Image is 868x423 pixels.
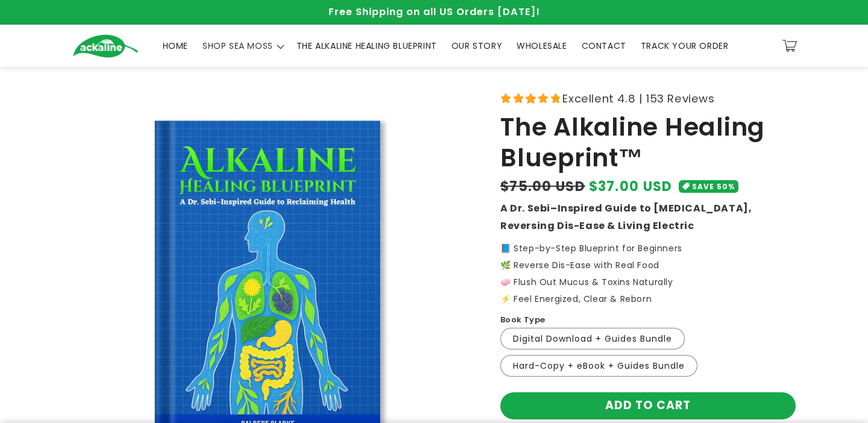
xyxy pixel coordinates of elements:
span: SHOP SEA MOSS [203,40,273,51]
span: OUR STORY [451,40,502,51]
summary: SHOP SEA MOSS [195,33,289,58]
span: THE ALKALINE HEALING BLUEPRINT [297,40,437,51]
label: Hard-Copy + eBook + Guides Bundle [500,355,697,377]
h1: The Alkaline Healing Blueprint™ [500,112,796,173]
span: WHOLESALE [517,40,567,51]
span: HOME [163,40,188,51]
a: OUR STORY [444,33,509,58]
a: THE ALKALINE HEALING BLUEPRINT [289,33,444,58]
a: WHOLESALE [509,33,574,58]
s: $75.00 USD [500,177,585,196]
span: Free Shipping on all US Orders [DATE]! [329,5,540,19]
span: CONTACT [582,40,626,51]
span: $37.00 USD [589,177,673,196]
span: TRACK YOUR ORDER [641,40,729,51]
a: TRACK YOUR ORDER [634,33,736,58]
a: CONTACT [574,33,634,58]
strong: A Dr. Sebi–Inspired Guide to [MEDICAL_DATA], Reversing Dis-Ease & Living Electric [500,201,752,233]
img: Ackaline [72,34,139,58]
label: Digital Download + Guides Bundle [500,328,685,349]
span: Excellent 4.8 | 153 Reviews [562,89,714,108]
a: HOME [156,33,195,58]
button: Add to cart [500,392,796,419]
p: 📘 Step-by-Step Blueprint for Beginners 🌿 Reverse Dis-Ease with Real Food 🧼 Flush Out Mucus & Toxi... [500,244,796,303]
span: SAVE 50% [692,180,735,193]
label: Book Type [500,314,546,326]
